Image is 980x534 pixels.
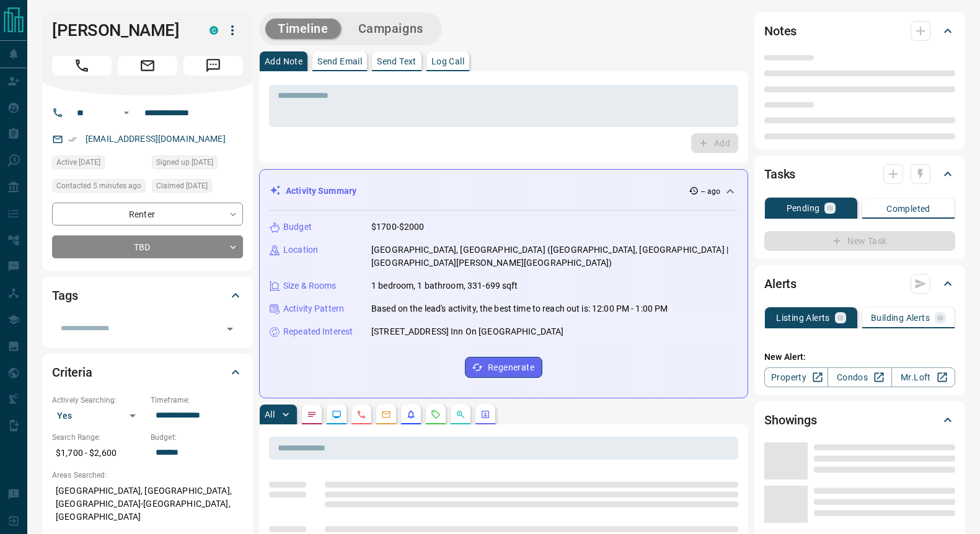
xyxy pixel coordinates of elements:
[52,286,77,305] h2: Tags
[764,367,828,387] a: Property
[52,481,243,527] p: [GEOGRAPHIC_DATA], [GEOGRAPHIC_DATA], [GEOGRAPHIC_DATA]-[GEOGRAPHIC_DATA], [GEOGRAPHIC_DATA]
[152,179,243,196] div: Mon Aug 04 2025
[764,159,955,189] div: Tasks
[371,325,563,338] p: [STREET_ADDRESS] Inn On [GEOGRAPHIC_DATA]
[381,409,391,419] svg: Emails
[886,204,930,213] p: Completed
[151,432,243,443] p: Budget:
[346,19,436,39] button: Campaigns
[286,185,356,198] p: Activity Summary
[151,395,243,406] p: Timeframe:
[283,221,312,234] p: Budget
[283,279,337,292] p: Size & Rooms
[265,410,275,419] p: All
[52,470,243,481] p: Areas Searched:
[283,243,318,256] p: Location
[307,409,317,419] svg: Notes
[210,26,218,35] div: condos.ca
[480,409,490,419] svg: Agent Actions
[891,367,955,387] a: Mr.Loft
[764,351,955,364] p: New Alert:
[52,155,146,173] div: Thu Aug 14 2025
[456,409,466,419] svg: Opportunities
[56,180,141,192] span: Contacted 5 minutes ago
[52,20,191,40] h1: [PERSON_NAME]
[764,164,795,184] h2: Tasks
[764,21,797,41] h2: Notes
[431,57,464,66] p: Log Call
[371,221,424,234] p: $1700-$2000
[221,320,239,338] button: Open
[52,179,146,196] div: Fri Aug 15 2025
[377,57,417,66] p: Send Text
[764,16,955,46] div: Notes
[156,156,213,169] span: Signed up [DATE]
[119,105,134,120] button: Open
[52,235,243,258] div: TBD
[871,313,930,322] p: Building Alerts
[764,269,955,299] div: Alerts
[183,56,243,76] span: Message
[52,443,144,463] p: $1,700 - $2,600
[52,203,243,225] div: Renter
[787,204,820,212] p: Pending
[52,406,144,426] div: Yes
[68,135,77,144] svg: Email Verified
[265,57,302,66] p: Add Note
[283,302,344,315] p: Activity Pattern
[52,362,92,382] h2: Criteria
[776,313,830,322] p: Listing Alerts
[764,405,955,435] div: Showings
[52,56,112,76] span: Call
[828,367,891,387] a: Condos
[52,395,144,406] p: Actively Searching:
[465,357,542,378] button: Regenerate
[371,243,738,269] p: [GEOGRAPHIC_DATA], [GEOGRAPHIC_DATA] ([GEOGRAPHIC_DATA], [GEOGRAPHIC_DATA] | [GEOGRAPHIC_DATA][PE...
[356,409,366,419] svg: Calls
[764,274,797,294] h2: Alerts
[156,180,208,192] span: Claimed [DATE]
[52,281,243,310] div: Tags
[406,409,416,419] svg: Listing Alerts
[86,134,226,144] a: [EMAIL_ADDRESS][DOMAIN_NAME]
[265,19,341,39] button: Timeline
[52,432,144,443] p: Search Range:
[283,325,353,338] p: Repeated Interest
[701,186,720,197] p: -- ago
[56,156,100,169] span: Active [DATE]
[52,357,243,387] div: Criteria
[371,279,518,292] p: 1 bedroom, 1 bathroom, 331-699 sqft
[270,180,738,203] div: Activity Summary-- ago
[371,302,668,315] p: Based on the lead's activity, the best time to reach out is: 12:00 PM - 1:00 PM
[118,56,177,76] span: Email
[431,409,441,419] svg: Requests
[764,410,817,430] h2: Showings
[332,409,342,419] svg: Lead Browsing Activity
[152,155,243,173] div: Sun Jul 27 2025
[317,57,362,66] p: Send Email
